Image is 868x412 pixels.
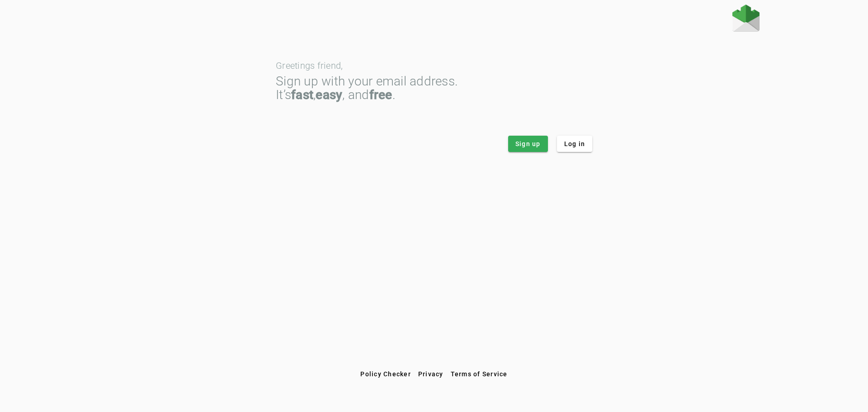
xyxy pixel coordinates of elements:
button: Policy Checker [357,366,415,382]
strong: easy [316,87,342,102]
span: Log in [564,139,585,148]
div: Sign up with your email address. It’s , , and . [276,75,592,102]
div: Greetings friend, [276,61,592,70]
button: Terms of Service [447,366,511,382]
strong: fast [291,87,313,102]
button: Privacy [415,366,447,382]
span: Terms of Service [451,370,508,378]
button: Sign up [508,136,548,152]
strong: free [369,87,392,102]
span: Privacy [418,370,443,378]
img: Fraudmarc Logo [732,5,759,32]
span: Policy Checker [360,370,411,378]
span: Sign up [515,139,541,148]
button: Log in [557,136,593,152]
